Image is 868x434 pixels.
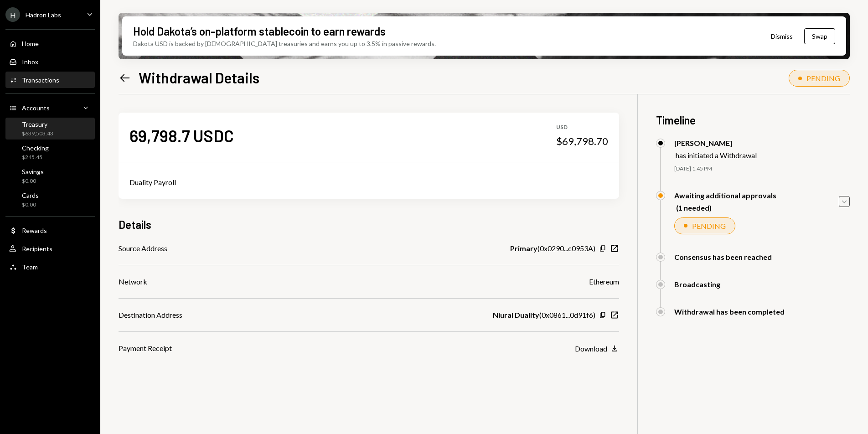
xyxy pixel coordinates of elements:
b: Niural Duality [493,310,539,320]
div: $245.45 [22,154,49,161]
a: Recipients [5,240,95,257]
div: Rewards [22,227,47,234]
div: Inbox [22,58,38,66]
button: Download [575,344,619,354]
div: $639,503.43 [22,130,53,138]
h1: Withdrawal Details [139,68,259,87]
a: Savings$0.00 [5,165,95,187]
a: Cards$0.00 [5,189,95,211]
div: Download [575,344,607,353]
div: Ethereum [589,276,619,287]
a: Team [5,258,95,275]
div: has initiated a Withdrawal [676,151,757,160]
div: $69,798.70 [556,135,608,148]
div: [DATE] 1:45 PM [674,165,850,173]
div: Consensus has been reached [674,253,772,261]
a: Home [5,35,95,52]
div: Treasury [22,120,53,128]
div: PENDING [692,222,726,230]
div: USD [556,124,608,131]
div: Hold Dakota’s on-platform stablecoin to earn rewards [133,24,386,39]
div: ( 0x0861...0d91f6 ) [493,310,595,320]
div: ( 0x0290...c0953A ) [510,243,595,254]
div: Payment Receipt [119,343,172,354]
h3: Timeline [656,113,850,128]
div: H [5,7,20,22]
div: Awaiting additional approvals [674,191,776,200]
a: Inbox [5,53,95,70]
div: Network [119,276,147,287]
div: Withdrawal has been completed [674,307,785,316]
div: 69,798.7 USDC [129,125,234,146]
div: $0.00 [22,201,39,209]
div: PENDING [806,74,840,83]
div: Transactions [22,76,59,84]
div: [PERSON_NAME] [674,139,757,147]
a: Checking$245.45 [5,141,95,163]
h3: Details [119,217,151,232]
a: Accounts [5,99,95,116]
div: Savings [22,168,44,176]
div: Cards [22,191,39,199]
div: Hadron Labs [26,11,61,19]
div: Broadcasting [674,280,720,289]
b: Primary [510,243,537,254]
div: Accounts [22,104,50,112]
button: Dismiss [759,26,804,47]
div: Duality Payroll [129,177,608,188]
button: Swap [804,28,835,44]
div: Destination Address [119,310,182,320]
div: $0.00 [22,177,44,185]
div: Home [22,40,39,47]
a: Transactions [5,72,95,88]
a: Treasury$639,503.43 [5,118,95,139]
div: Recipients [22,245,52,253]
div: (1 needed) [676,203,776,212]
div: Team [22,263,38,271]
div: Dakota USD is backed by [DEMOGRAPHIC_DATA] treasuries and earns you up to 3.5% in passive rewards. [133,39,436,48]
div: Checking [22,144,49,152]
div: Source Address [119,243,167,254]
a: Rewards [5,222,95,238]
